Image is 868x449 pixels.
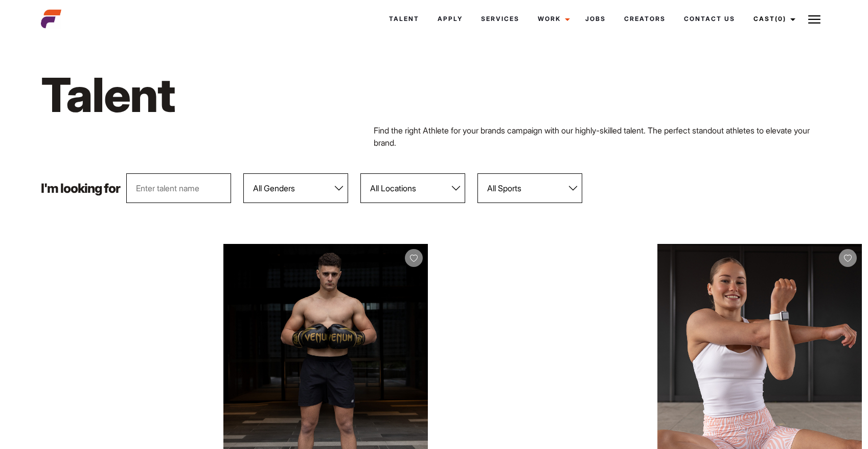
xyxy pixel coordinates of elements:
input: Enter talent name [126,173,231,203]
a: Creators [615,5,675,33]
a: Contact Us [675,5,744,33]
p: I'm looking for [41,182,120,195]
h1: Talent [41,65,494,124]
img: Burger icon [808,13,820,26]
a: Jobs [576,5,615,33]
a: Work [529,5,576,33]
a: Services [472,5,529,33]
a: Apply [428,5,472,33]
img: cropped-aefm-brand-fav-22-square.png [41,9,61,29]
a: Talent [380,5,428,33]
a: Cast(0) [744,5,802,33]
p: Find the right Athlete for your brands campaign with our highly-skilled talent. The perfect stand... [374,124,827,149]
span: (0) [775,15,786,23]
